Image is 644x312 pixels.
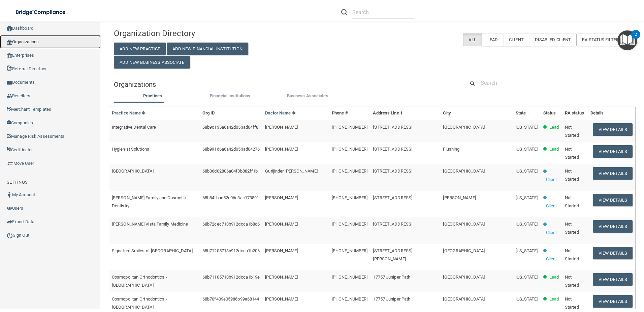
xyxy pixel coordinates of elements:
[593,167,633,180] button: View Details
[370,106,440,120] th: Address Line 1
[529,33,577,46] label: Disabled Client
[593,123,633,136] button: View Details
[7,80,12,85] img: icon-documents.8dae5593.png
[588,106,635,120] th: Details
[265,296,298,302] span: [PERSON_NAME]
[565,296,579,310] span: Not Started
[549,295,559,303] p: Lead
[565,168,579,182] span: Not Started
[7,192,12,198] img: ic_user_dark.df1a06c3.png
[565,222,579,235] span: Not Started
[112,168,154,174] span: [GEOGRAPHIC_DATA]
[114,43,166,55] button: Add New Practice
[593,273,633,286] button: View Details
[373,195,412,200] span: [STREET_ADDRESS]
[265,147,298,152] span: [PERSON_NAME]
[549,123,559,131] p: Lead
[373,248,412,261] span: [STREET_ADDRESS][PERSON_NAME]
[10,5,72,19] img: bridge_compliance_login_screen.278c3ca4.svg
[516,275,538,280] span: [US_STATE]
[440,106,513,120] th: City
[582,37,625,42] span: RA Status Filter
[287,93,328,98] span: Business Associates
[513,106,541,120] th: State
[565,248,579,261] span: Not Started
[516,222,538,227] span: [US_STATE]
[112,147,149,152] span: Hygienist Solutions
[202,195,259,200] span: 68b84fbad52c06e3ac173891
[373,275,410,280] span: 17757 Juniper Path
[269,92,346,102] li: Business Associate
[7,160,13,167] img: briefcase.64adab9b.png
[265,168,317,174] span: Gurijinder [PERSON_NAME]
[443,275,485,280] span: [GEOGRAPHIC_DATA]
[549,273,559,281] p: Lead
[112,275,167,288] span: Cosmopolitan Orthodontics - [GEOGRAPHIC_DATA]
[112,195,186,208] span: [PERSON_NAME] Family and Cosmetic Dentistry
[565,275,579,288] span: Not Started
[332,168,367,174] span: [PHONE_NUMBER]
[7,232,13,238] img: ic_power_dark.7ecde6b1.png
[332,275,367,280] span: [PHONE_NUMBER]
[593,247,633,259] button: View Details
[202,147,260,152] span: 68b991d6a6a42d053ad04276
[265,248,298,253] span: [PERSON_NAME]
[463,33,481,46] label: All
[443,296,485,302] span: [GEOGRAPHIC_DATA]
[593,220,633,233] button: View Details
[114,81,455,88] h5: Organizations
[516,296,538,302] span: [US_STATE]
[341,9,347,15] img: ic-search.3b580494.png
[200,106,262,120] th: Org ID
[516,248,538,253] span: [US_STATE]
[265,195,298,200] span: [PERSON_NAME]
[481,77,622,89] input: Search
[202,222,260,227] span: 68b72cec713b912dcca1b8c6
[593,295,633,308] button: View Details
[546,255,557,263] p: Client
[482,33,503,46] label: Lead
[593,194,633,206] button: View Details
[565,147,579,160] span: Not Started
[332,147,367,152] span: [PHONE_NUMBER]
[443,248,485,253] span: [GEOGRAPHIC_DATA]
[332,296,367,302] span: [PHONE_NUMBER]
[210,93,250,98] span: Financial Institutions
[191,92,269,102] li: Financial Institutions
[112,110,146,115] a: Practice Name
[332,125,367,130] span: [PHONE_NUMBER]
[443,195,476,200] span: [PERSON_NAME]
[202,248,260,253] span: 68b71205713b912dcca1b206
[7,219,12,225] img: icon-export.b9366987.png
[114,29,279,38] h4: Organization Directory
[503,33,529,46] label: Client
[443,222,485,227] span: [GEOGRAPHIC_DATA]
[7,93,12,99] img: ic_reseller.de258add.png
[516,195,538,200] span: [US_STATE]
[373,168,412,174] span: [STREET_ADDRESS]
[635,34,637,43] div: 2
[7,206,12,211] img: icon-users.e205127d.png
[332,222,367,227] span: [PHONE_NUMBER]
[112,296,167,310] span: Cosmopolitan Orthodontics - [GEOGRAPHIC_DATA]
[617,30,637,50] button: Open Resource Center, 2 new notifications
[7,53,12,58] img: enterprise.0d942306.png
[565,125,579,138] span: Not Started
[195,92,265,100] label: Financial Institutions
[443,168,485,174] span: [GEOGRAPHIC_DATA]
[546,176,557,184] p: Client
[112,248,193,253] span: Signature Smiles of [GEOGRAPHIC_DATA]
[373,125,412,130] span: [STREET_ADDRESS]
[7,26,12,31] img: ic_dashboard_dark.d01f4a41.png
[112,222,188,227] span: [PERSON_NAME] Vista Family Medicine
[167,43,248,55] button: Add New Financial Institution
[7,178,28,186] label: SETTINGS
[114,92,191,102] li: Practices
[546,229,557,237] p: Client
[443,147,459,152] span: Flushing
[541,106,562,120] th: Status
[202,275,260,280] span: 68b71105713b912dcca1b19e
[265,125,298,130] span: [PERSON_NAME]
[265,222,298,227] span: [PERSON_NAME]
[546,202,557,210] p: Client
